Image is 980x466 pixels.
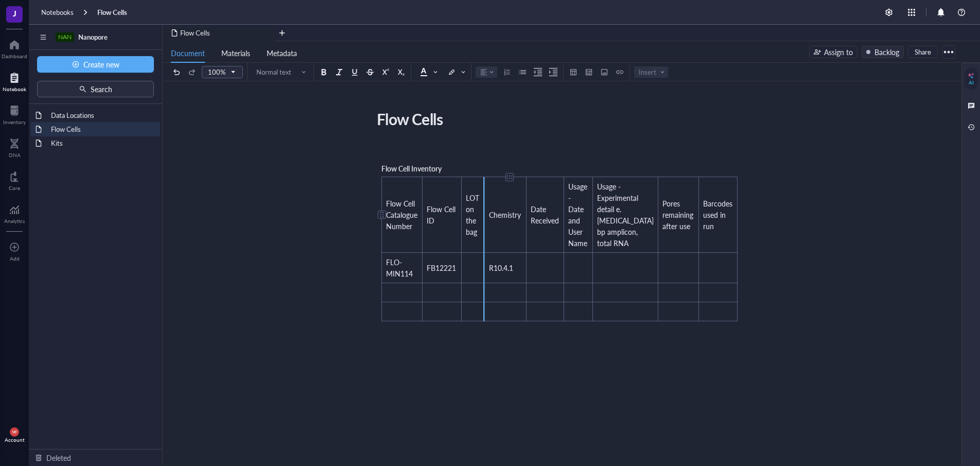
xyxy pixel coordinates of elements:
[46,108,156,123] div: Data Locations
[703,198,734,231] span: Barcodes used in run
[267,48,297,58] span: Metadata
[2,53,27,59] div: Dashboard
[46,136,156,150] div: Kits
[915,47,931,57] span: Share
[58,33,72,41] div: NAN
[489,263,513,273] span: R10.4.1
[10,255,20,262] div: Add
[3,70,26,92] a: Notebook
[3,119,26,125] div: Inventory
[97,8,127,17] a: Flow Cells
[2,37,27,59] a: Dashboard
[662,198,695,231] span: Pores remaining after use
[78,32,108,42] span: Nanopore
[908,46,938,58] button: Share
[381,163,442,174] span: Flow Cell Inventory
[41,8,74,17] a: Notebooks
[568,181,589,248] span: Usage - Date and User Name
[427,263,456,273] span: FB12221
[874,46,899,58] div: Backlog
[171,48,205,58] span: Document
[46,452,71,463] div: Deleted
[969,79,974,85] div: AI
[9,168,20,191] a: Core
[221,48,250,58] span: Materials
[9,135,21,158] a: DNA
[4,218,25,224] div: Analytics
[208,67,235,77] span: 100%
[3,102,26,125] a: Inventory
[3,86,26,92] div: Notebook
[489,210,521,220] span: Chemistry
[9,152,21,158] div: DNA
[386,257,413,279] span: FLO-MIN114
[531,204,559,226] span: Date Received
[639,67,666,77] span: Insert
[37,56,154,73] button: Create new
[83,60,119,68] span: Create new
[427,204,458,226] span: Flow Cell ID
[91,85,112,93] span: Search
[9,185,20,191] div: Core
[37,81,154,97] button: Search
[256,67,307,77] span: Normal text
[386,198,419,231] span: Flow Cell Catalogue Number
[4,201,25,224] a: Analytics
[466,193,481,237] span: LOT on the bag
[5,437,25,443] div: Account
[824,46,853,58] div: Assign to
[372,106,739,132] div: Flow Cells
[12,430,16,434] span: MY
[597,181,656,248] span: Usage - Experimental detail e.[MEDICAL_DATA] bp amplicon, total RNA
[46,122,156,136] div: Flow Cells
[13,7,16,20] span: J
